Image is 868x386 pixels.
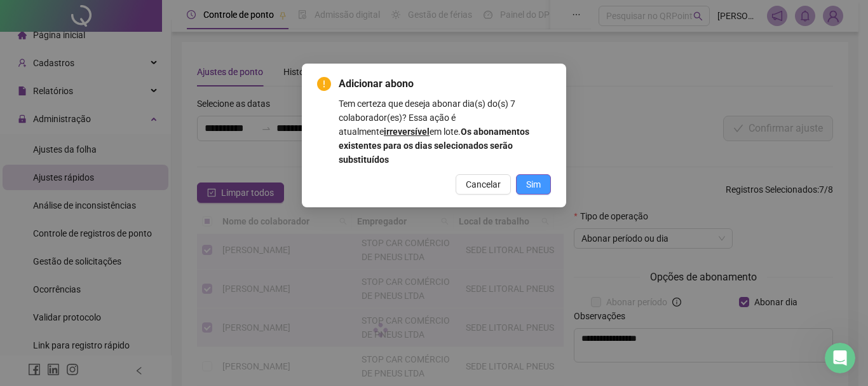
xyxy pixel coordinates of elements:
div: Tem certeza que deseja abonar dia(s) do(s) 7 colaborador(es)? Essa ação é atualmente em lote. [339,97,551,167]
b: Os abonamentos existentes para os dias selecionados serão substituídos [339,127,529,165]
span: Cancelar [466,177,501,191]
iframe: Intercom live chat [825,343,855,373]
b: irreversível [384,127,430,137]
button: Sim [516,174,551,195]
span: exclamation-circle [317,77,331,91]
span: Adicionar abono [339,76,551,92]
span: Sim [526,177,541,191]
button: Cancelar [456,174,511,195]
